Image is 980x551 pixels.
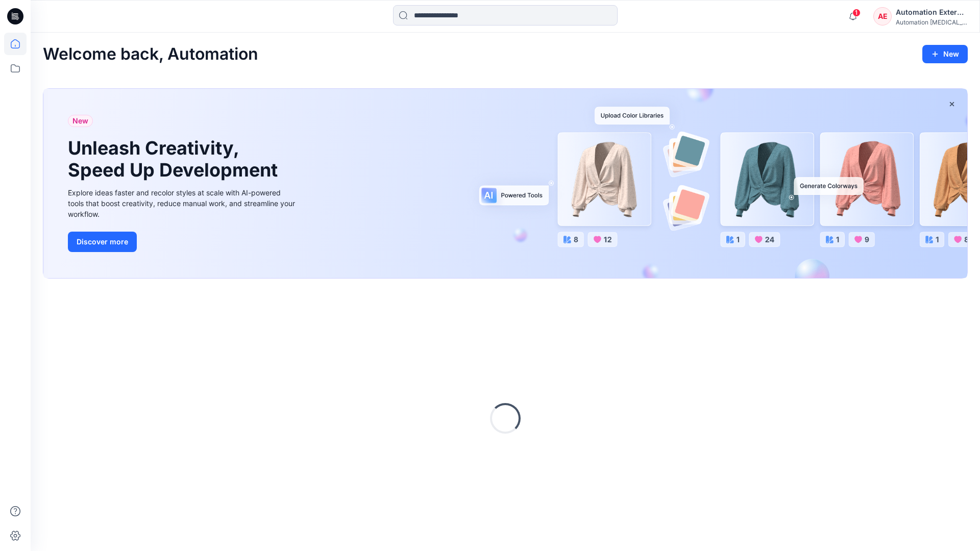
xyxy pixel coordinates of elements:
h2: Welcome back, Automation [43,45,258,64]
span: New [72,115,88,127]
div: Automation External [896,6,967,18]
h1: Unleash Creativity, Speed Up Development [68,137,282,181]
div: Automation [MEDICAL_DATA]... [896,18,967,26]
a: Discover more [68,232,298,252]
span: 1 [852,9,861,17]
div: AE [873,7,892,26]
button: New [922,45,968,63]
button: Discover more [68,232,137,252]
div: Explore ideas faster and recolor styles at scale with AI-powered tools that boost creativity, red... [68,187,298,219]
